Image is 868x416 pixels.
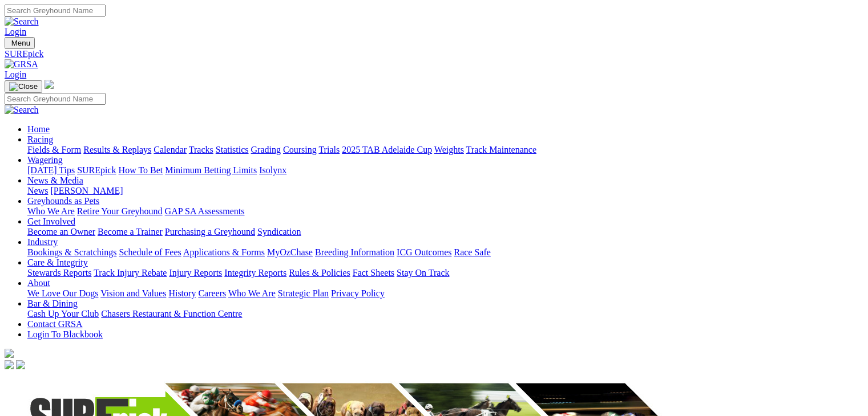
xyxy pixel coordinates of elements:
a: Login [5,70,26,79]
a: Coursing [283,145,317,154]
a: Race Safe [454,247,490,257]
button: Toggle navigation [5,80,42,93]
a: Bookings & Scratchings [27,247,116,257]
a: Careers [198,288,226,298]
a: About [27,278,50,288]
a: Track Maintenance [466,145,536,154]
img: logo-grsa-white.png [5,349,14,358]
a: Statistics [216,145,249,154]
div: Care & Integrity [27,268,863,278]
img: GRSA [5,59,38,70]
img: logo-grsa-white.png [45,80,54,89]
a: Home [27,124,50,134]
a: Login To Blackbook [27,329,103,339]
a: Calendar [154,145,187,154]
div: Greyhounds as Pets [27,206,863,217]
a: Purchasing a Greyhound [165,227,255,236]
button: Toggle navigation [5,37,35,49]
a: [PERSON_NAME] [50,186,123,195]
img: facebook.svg [5,360,14,369]
input: Search [5,5,106,17]
a: Vision and Values [100,288,166,298]
a: Minimum Betting Limits [165,165,257,175]
a: Become a Trainer [98,227,163,236]
a: Syndication [257,227,301,236]
div: Wagering [27,165,863,176]
a: Tracks [189,145,213,154]
a: Become an Owner [27,227,95,236]
a: Stay On Track [397,268,449,278]
span: Menu [11,39,30,47]
a: We Love Our Dogs [27,288,98,298]
img: Close [9,82,38,91]
a: Stewards Reports [27,268,91,278]
a: Cash Up Your Club [27,309,99,319]
img: twitter.svg [16,360,25,369]
a: SUREpick [77,165,116,175]
a: Login [5,27,26,36]
a: MyOzChase [267,247,313,257]
a: Schedule of Fees [119,247,181,257]
a: Isolynx [259,165,286,175]
a: Applications & Forms [183,247,265,257]
a: Care & Integrity [27,258,88,267]
a: Who We Are [27,206,75,216]
a: Chasers Restaurant & Function Centre [101,309,242,319]
div: Get Involved [27,227,863,237]
a: Weights [434,145,464,154]
a: Breeding Information [315,247,394,257]
img: Search [5,105,39,115]
a: Get Involved [27,217,75,226]
a: Strategic Plan [278,288,329,298]
img: Search [5,17,39,27]
a: Racing [27,134,53,144]
a: 2025 TAB Adelaide Cup [342,145,432,154]
a: SUREpick [5,49,863,59]
a: Track Injury Rebate [94,268,167,278]
a: ICG Outcomes [397,247,451,257]
a: Who We Are [228,288,276,298]
a: History [168,288,196,298]
a: Industry [27,237,58,247]
a: Retire Your Greyhound [77,206,163,216]
a: Results & Replays [83,145,151,154]
a: Integrity Reports [224,268,286,278]
input: Search [5,93,106,105]
div: Industry [27,247,863,258]
a: How To Bet [119,165,163,175]
a: [DATE] Tips [27,165,75,175]
a: Bar & Dining [27,299,78,308]
a: Injury Reports [169,268,222,278]
a: Rules & Policies [289,268,350,278]
div: News & Media [27,186,863,196]
a: Trials [318,145,340,154]
a: News [27,186,48,195]
a: Grading [251,145,281,154]
a: Fact Sheets [353,268,394,278]
div: Racing [27,145,863,155]
div: About [27,288,863,299]
a: Privacy Policy [331,288,385,298]
a: Fields & Form [27,145,81,154]
a: GAP SA Assessments [165,206,245,216]
div: Bar & Dining [27,309,863,319]
a: Wagering [27,155,63,165]
a: Contact GRSA [27,319,82,329]
a: News & Media [27,176,83,185]
a: Greyhounds as Pets [27,196,99,206]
